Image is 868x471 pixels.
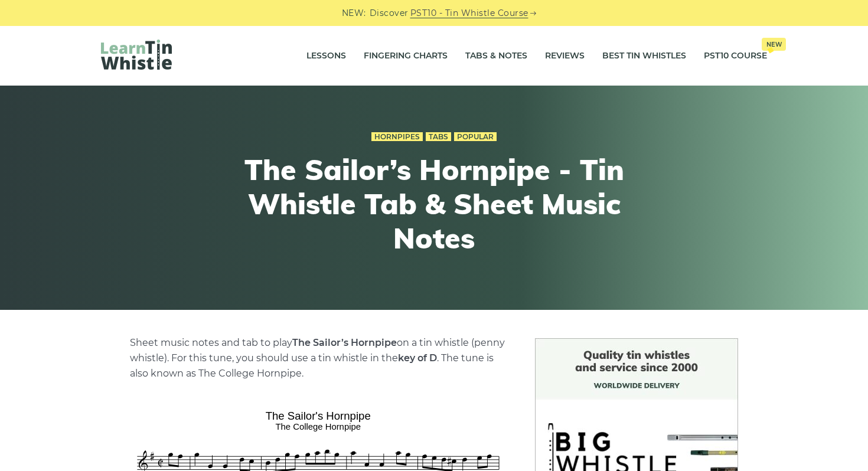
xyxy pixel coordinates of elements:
[371,132,423,142] a: Hornpipes
[306,41,346,71] a: Lessons
[364,41,448,71] a: Fingering Charts
[454,132,497,142] a: Popular
[426,132,451,142] a: Tabs
[545,41,585,71] a: Reviews
[602,41,686,71] a: Best Tin Whistles
[704,41,767,71] a: PST10 CourseNew
[465,41,527,71] a: Tabs & Notes
[101,40,172,70] img: LearnTinWhistle.com
[130,335,507,381] p: Sheet music notes and tab to play on a tin whistle (penny whistle). For this tune, you should use...
[217,153,651,255] h1: The Sailor’s Hornpipe - Tin Whistle Tab & Sheet Music Notes
[398,352,437,364] strong: key of D
[292,337,397,348] strong: The Sailor’s Hornpipe
[762,38,786,51] span: New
